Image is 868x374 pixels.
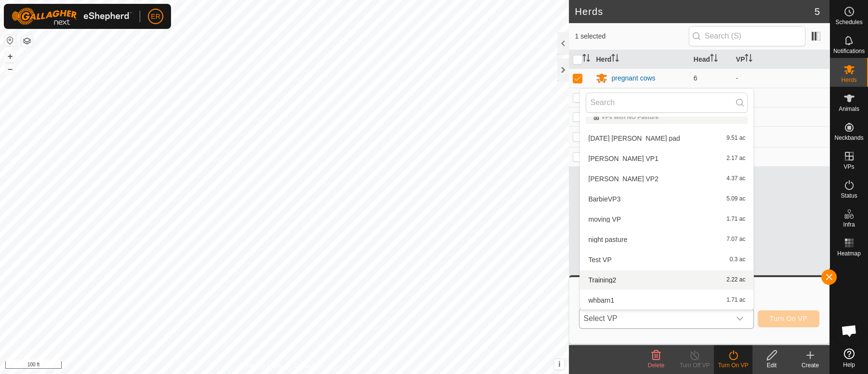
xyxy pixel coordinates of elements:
[575,6,814,17] h2: Herds
[710,55,718,63] p-sorticon: Activate to sort
[580,291,753,310] li: whbarn1
[579,309,730,328] span: Select VP
[843,164,854,170] span: VPs
[732,68,829,88] td: -
[745,55,752,63] p-sorticon: Activate to sort
[714,361,752,370] div: Turn On VP
[732,107,829,126] td: -
[586,93,748,113] input: Search
[558,360,560,368] span: i
[726,297,745,304] span: 1.71 ac
[580,230,753,249] li: night pasture
[726,155,745,162] span: 2.17 ac
[582,55,590,63] p-sorticon: Activate to sort
[21,35,33,47] button: Map Layers
[588,256,611,263] span: Test VP
[730,309,750,328] div: dropdown trigger
[758,310,819,327] button: Turn On VP
[726,135,745,142] span: 9.51 ac
[580,129,753,148] li: 2025-08-16 Barber pad
[835,19,862,25] span: Schedules
[675,361,714,370] div: Turn Off VP
[837,251,861,256] span: Heatmap
[4,51,16,62] button: +
[726,236,745,243] span: 7.07 ac
[815,4,820,19] span: 5
[588,196,620,202] span: BarbieVP3
[4,35,16,46] button: Reset Map
[294,361,322,370] a: Contact Us
[730,256,746,263] span: 0.3 ac
[12,8,132,25] img: Gallagher Logo
[588,277,616,283] span: Training2
[694,74,697,82] span: 6
[247,361,283,370] a: Privacy Policy
[580,250,753,269] li: Test VP
[752,361,791,370] div: Edit
[726,175,745,182] span: 4.37 ac
[843,222,855,227] span: Infra
[841,193,857,199] span: Status
[830,345,868,372] a: Help
[580,149,753,168] li: Barber VP1
[835,316,864,345] div: Open chat
[732,126,829,147] td: -
[580,189,753,209] li: BarbieVP3
[4,63,16,75] button: –
[593,114,740,120] div: VPs with NO Pasture
[554,359,565,370] button: i
[580,169,753,188] li: Barber VP2
[151,12,160,22] span: ER
[611,73,655,83] div: pregnant cows
[580,210,753,229] li: moving VP
[588,135,680,142] span: [DATE] [PERSON_NAME] pad
[611,55,619,63] p-sorticon: Activate to sort
[588,175,658,182] span: [PERSON_NAME] VP2
[648,362,665,369] span: Delete
[726,277,745,283] span: 2.22 ac
[588,216,621,223] span: moving VP
[575,31,688,41] span: 1 selected
[588,297,614,304] span: whbarn1
[841,77,856,83] span: Herds
[588,155,658,162] span: [PERSON_NAME] VP1
[588,236,627,243] span: night pasture
[839,106,859,112] span: Animals
[580,270,753,290] li: Training2
[732,147,829,166] td: -
[592,50,689,69] th: Herd
[726,196,745,202] span: 5.09 ac
[726,216,745,223] span: 1.71 ac
[833,48,865,54] span: Notifications
[770,315,807,322] span: Turn On VP
[732,50,829,69] th: VP
[791,361,829,370] div: Create
[843,362,855,368] span: Help
[689,26,805,46] input: Search (S)
[690,50,732,69] th: Head
[834,135,863,141] span: Neckbands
